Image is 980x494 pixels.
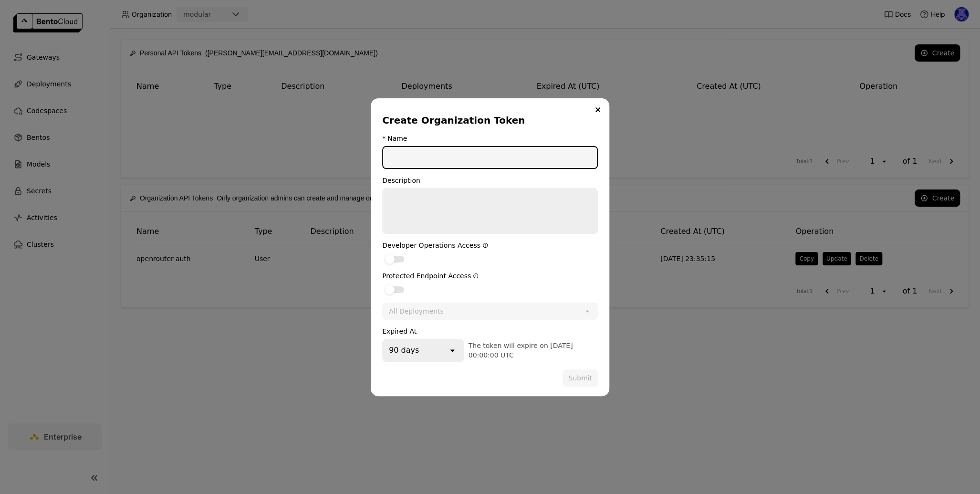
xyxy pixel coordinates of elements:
div: Description [382,177,598,184]
div: All Deployments [389,306,444,316]
button: Close [592,104,604,116]
div: Protected Endpoint Access [382,272,598,280]
div: dialog [371,98,609,396]
button: Submit [563,369,598,387]
div: Expired At [382,327,598,335]
div: 90 days [389,345,419,356]
svg: open [584,307,591,315]
div: Create Organization Token [382,114,594,127]
span: The token will expire on [DATE] 00:00:00 UTC [469,342,573,359]
input: Selected All Deployments. [445,306,446,316]
div: Developer Operations Access [382,242,598,249]
div: Name [387,135,407,142]
svg: open [448,346,457,355]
